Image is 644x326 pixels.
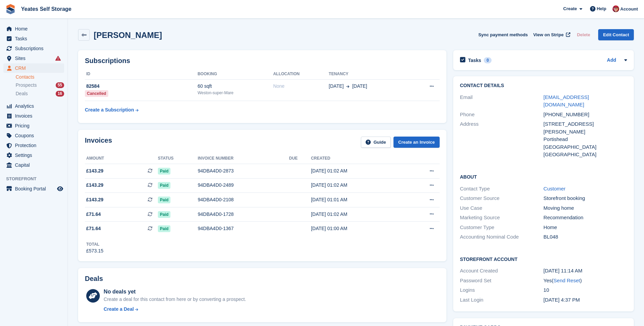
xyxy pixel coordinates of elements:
[329,83,344,90] span: [DATE]
[86,167,104,175] span: £143.29
[158,182,170,189] span: Paid
[460,120,544,159] div: Address
[460,286,544,294] div: Logins
[86,225,101,232] span: £71.64
[15,184,56,193] span: Booking Portal
[15,34,56,43] span: Tasks
[544,224,627,231] div: Home
[15,101,56,111] span: Analytics
[15,150,56,160] span: Settings
[460,277,544,285] div: Password Set
[55,56,61,61] i: Smart entry sync failures have occurred
[15,54,56,63] span: Sites
[198,211,289,218] div: 94DBA4D0-1728
[198,182,289,189] div: 94DBA4D0-2489
[3,150,64,160] a: menu
[553,278,580,283] a: Send Reset
[104,288,246,296] div: No deals yet
[544,94,589,108] a: [EMAIL_ADDRESS][DOMAIN_NAME]
[544,136,627,143] div: Portishead
[15,160,56,170] span: Capital
[104,296,246,303] div: Create a deal for this contact from here or by converting a prospect.
[94,30,162,40] h2: [PERSON_NAME]
[3,34,64,43] a: menu
[3,24,64,34] a: menu
[85,104,139,116] a: Create a Subscription
[544,111,627,119] div: [PHONE_NUMBER]
[104,306,134,313] div: Create a Deal
[460,233,544,241] div: Accounting Nominal Code
[460,83,627,88] h2: Contact Details
[460,267,544,275] div: Account Created
[15,63,56,73] span: CRM
[612,5,619,12] img: Wendie Tanner
[460,111,544,119] div: Phone
[544,277,627,285] div: Yes
[3,44,64,53] a: menu
[198,69,273,80] th: Booking
[544,286,627,294] div: 10
[544,151,627,159] div: [GEOGRAPHIC_DATA]
[85,83,198,90] div: 82584
[85,153,158,164] th: Amount
[460,195,544,202] div: Customer Source
[5,4,16,14] img: stora-icon-8386f47178a22dfd0bd8f6a31ec36ba5ce8667c1dd55bd0f319d3a0aa187defe.svg
[544,120,627,136] div: [STREET_ADDRESS][PERSON_NAME]
[86,247,104,254] div: £573.15
[3,63,64,73] a: menu
[56,185,64,193] a: Preview store
[15,44,56,53] span: Subscriptions
[16,82,37,88] span: Prospects
[478,29,528,40] button: Sync payment methods
[393,137,440,148] a: Create an Invoice
[544,204,627,212] div: Moving home
[552,278,582,283] span: ( )
[16,90,64,97] a: Deals 16
[311,225,403,232] div: [DATE] 01:00 AM
[198,90,273,96] div: Weston-super-Mare
[544,267,627,275] div: [DATE] 11:14 AM
[86,196,104,203] span: £143.29
[607,57,616,64] a: Add
[3,101,64,111] a: menu
[198,153,289,164] th: Invoice number
[468,57,481,63] h2: Tasks
[531,29,572,40] a: View on Stripe
[460,204,544,212] div: Use Case
[460,296,544,304] div: Last Login
[15,131,56,140] span: Coupons
[311,196,403,203] div: [DATE] 01:01 AM
[15,24,56,34] span: Home
[86,182,104,189] span: £143.29
[18,3,74,15] a: Yeates Self Storage
[544,186,566,191] a: Customer
[273,69,329,80] th: Allocation
[158,153,198,164] th: Status
[3,141,64,150] a: menu
[85,137,112,148] h2: Invoices
[104,306,246,313] a: Create a Deal
[56,82,64,88] div: 55
[56,91,64,97] div: 16
[544,233,627,241] div: BL048
[460,173,627,180] h2: About
[85,90,108,97] div: Cancelled
[158,197,170,203] span: Paid
[533,32,564,38] span: View on Stripe
[15,141,56,150] span: Protection
[198,196,289,203] div: 94DBA4D0-2108
[311,211,403,218] div: [DATE] 01:02 AM
[15,111,56,121] span: Invoices
[85,106,134,114] div: Create a Subscription
[198,225,289,232] div: 94DBA4D0-1367
[352,83,367,90] span: [DATE]
[3,111,64,121] a: menu
[16,90,28,97] span: Deals
[460,214,544,222] div: Marketing Source
[484,57,492,63] div: 0
[3,131,64,140] a: menu
[198,167,289,175] div: 94DBA4D0-2873
[544,143,627,151] div: [GEOGRAPHIC_DATA]
[86,211,101,218] span: £71.64
[289,153,311,164] th: Due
